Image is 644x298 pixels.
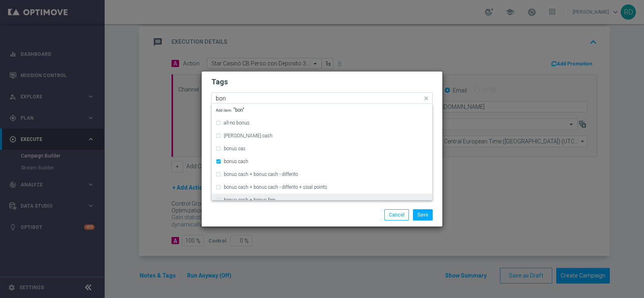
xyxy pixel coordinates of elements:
[216,108,233,112] span: Add item
[224,172,298,177] label: bonus cash + bonus cash - differito
[224,185,327,190] label: bonus cash + bonus cash - differito + sisal points
[224,133,272,138] label: [PERSON_NAME] cash
[211,92,433,104] ng-select: bonus cash, casino, cb ricarica + cb perso, star, up-selling
[211,77,433,87] h2: Tags
[216,108,244,112] span: "bon"
[216,142,428,155] div: bonus cas
[224,120,250,125] label: all-no bonus
[224,198,275,202] label: bonus cash + bonus free
[413,209,433,220] button: Save
[216,155,428,168] div: bonus cash
[211,104,433,200] ng-dropdown-panel: Options list
[216,181,428,194] div: bonus cash + bonus cash - differito + sisal points
[216,116,428,129] div: all-no bonus
[224,159,248,164] label: bonus cash
[216,129,428,142] div: bonsu cash
[216,168,428,181] div: bonus cash + bonus cash - differito
[216,194,428,206] div: bonus cash + bonus free
[384,209,409,220] button: Cancel
[224,146,246,151] label: bonus cas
